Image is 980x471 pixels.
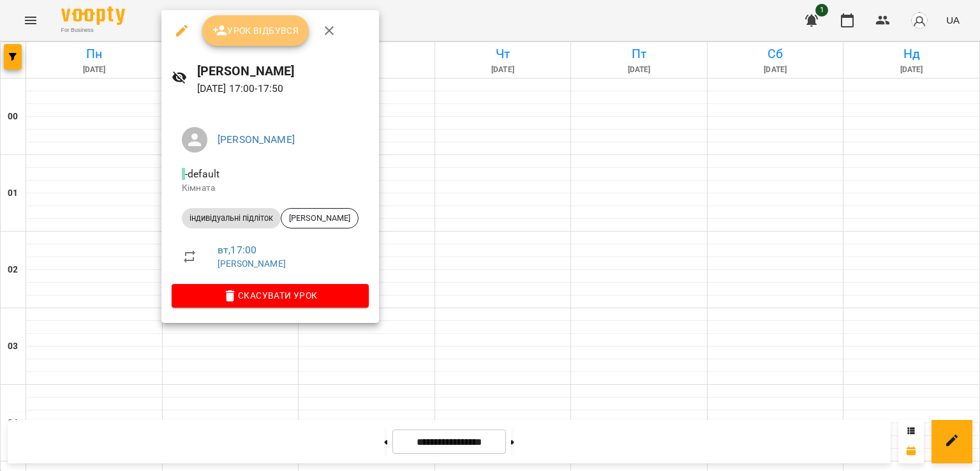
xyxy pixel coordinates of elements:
a: [PERSON_NAME] [218,258,286,269]
a: [PERSON_NAME] [218,133,295,146]
div: [PERSON_NAME] [281,208,359,228]
h6: [PERSON_NAME] [197,61,369,81]
span: Урок відбувся [212,23,299,38]
button: Урок відбувся [202,15,309,46]
span: [PERSON_NAME] [281,213,358,224]
span: індивідуальні підліток [182,213,281,224]
span: Скасувати Урок [182,288,359,303]
p: [DATE] 17:00 - 17:50 [197,81,369,96]
span: - default [182,168,222,180]
button: Скасувати Урок [172,284,369,307]
a: вт , 17:00 [218,244,256,256]
p: Кімната [182,182,359,195]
